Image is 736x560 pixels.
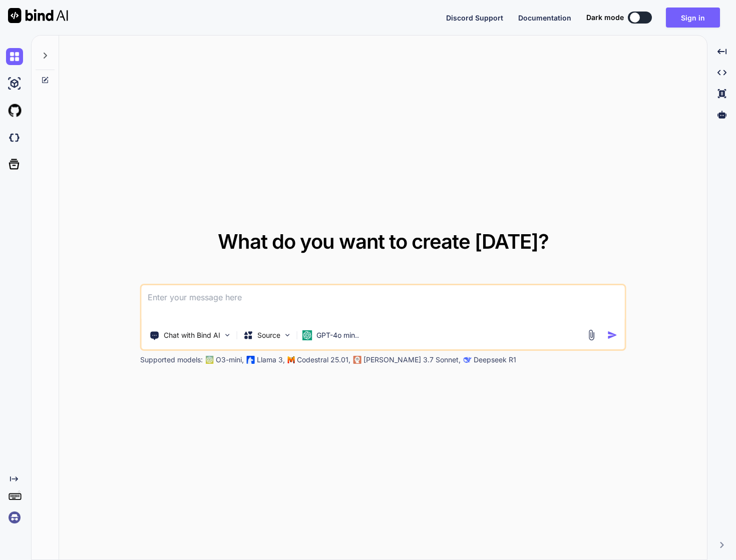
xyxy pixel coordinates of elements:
button: Documentation [518,13,571,23]
p: Llama 3, [257,355,285,365]
p: Deepseek R1 [474,355,516,365]
p: Chat with Bind AI [164,330,220,340]
img: icon [607,330,618,340]
img: GPT-4 [206,356,214,364]
p: O3-mini, [216,355,244,365]
img: Bind AI [8,8,68,23]
p: Source [257,330,280,340]
span: Documentation [518,14,571,22]
button: Sign in [666,8,720,28]
span: Dark mode [586,13,624,23]
img: Mistral-AI [288,356,295,363]
img: chat [6,48,23,65]
img: githubLight [6,102,23,119]
p: [PERSON_NAME] 3.7 Sonnet, [363,355,461,365]
img: claude [353,356,361,364]
img: ai-studio [6,75,23,92]
img: Pick Models [283,331,292,339]
img: claude [464,356,472,364]
span: What do you want to create [DATE]? [218,229,549,254]
span: Discord Support [446,14,503,22]
img: GPT-4o mini [302,330,312,340]
img: attachment [586,329,597,341]
img: Llama2 [247,356,255,364]
img: darkCloudIdeIcon [6,129,23,146]
p: Supported models: [140,355,203,365]
p: GPT-4o min.. [316,330,359,340]
p: Codestral 25.01, [297,355,350,365]
img: signin [6,509,23,526]
button: Discord Support [446,13,503,23]
img: Pick Tools [223,331,232,339]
